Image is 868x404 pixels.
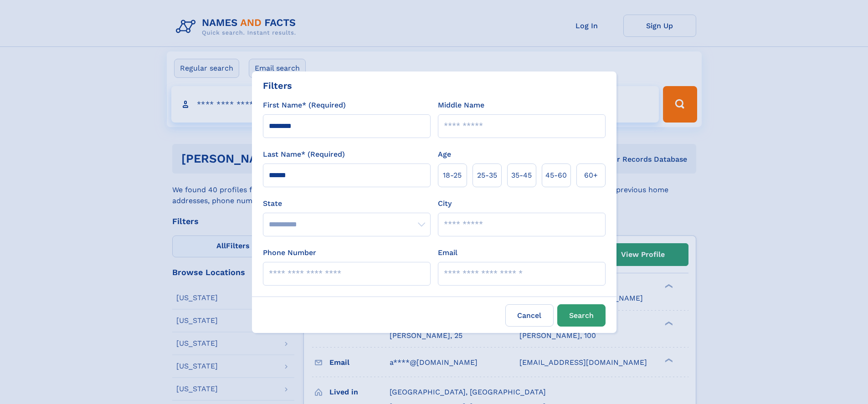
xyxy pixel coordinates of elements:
[263,198,431,209] label: State
[511,170,532,181] span: 35‑45
[263,149,345,160] label: Last Name* (Required)
[584,170,598,181] span: 60+
[505,304,554,327] label: Cancel
[263,79,292,92] div: Filters
[477,170,497,181] span: 25‑35
[438,198,452,209] label: City
[557,304,606,327] button: Search
[438,149,451,160] label: Age
[443,170,462,181] span: 18‑25
[263,100,346,111] label: First Name* (Required)
[438,100,484,111] label: Middle Name
[438,247,457,258] label: Email
[263,247,316,258] label: Phone Number
[545,170,567,181] span: 45‑60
